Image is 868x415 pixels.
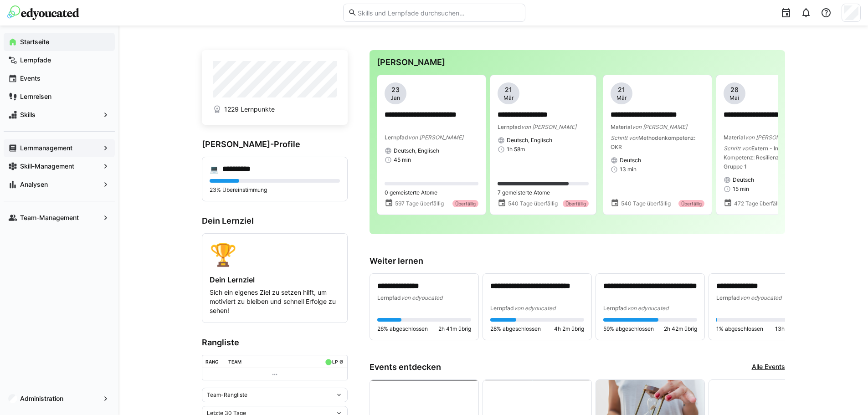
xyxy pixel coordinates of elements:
span: von [PERSON_NAME] [745,134,800,141]
span: 13 min [620,166,637,173]
div: Team [228,359,241,364]
span: von [PERSON_NAME] [632,123,687,130]
span: von edyoucated [401,294,442,301]
a: Alle Events [752,362,785,372]
span: Lernpfad [377,294,401,301]
span: Mai [729,94,739,102]
span: 2h 41m übrig [438,325,471,333]
span: 4h 2m übrig [554,325,584,333]
span: 28 [730,85,739,94]
p: 23% Übereinstimmung [210,186,340,194]
span: 28% abgeschlossen [490,325,541,333]
h4: Dein Lernziel [210,275,340,284]
span: Deutsch [620,157,641,164]
span: Team-Rangliste [207,391,247,399]
input: Skills und Lernpfade durchsuchen… [357,9,520,17]
a: ø [339,357,344,365]
span: Schritt von [611,134,638,141]
span: 540 Tage überfällig [508,200,558,207]
span: Mär [503,94,514,102]
span: Deutsch, Englisch [507,137,552,144]
span: 23 [391,85,400,94]
span: 15 min [733,185,749,193]
div: Überfällig [563,200,589,207]
div: Rang [205,359,219,364]
span: 1h 58m [507,146,525,153]
span: von [PERSON_NAME] [408,134,463,141]
span: Mär [616,94,627,102]
span: Lernpfad [498,123,521,130]
span: Jan [390,94,400,102]
h3: Events entdecken [370,362,441,372]
span: 26% abgeschlossen [377,325,428,333]
h3: Dein Lernziel [202,216,348,226]
h3: [PERSON_NAME] [377,57,778,67]
span: von edyoucated [740,294,781,301]
div: Überfällig [678,200,704,207]
div: LP [332,359,338,364]
span: Lernpfad [385,134,408,141]
span: Material [611,123,632,130]
span: Lernpfad [603,305,627,312]
span: 7 gemeisterte Atome [498,189,550,196]
span: 0 gemeisterte Atome [385,189,437,196]
h3: [PERSON_NAME]-Profile [202,139,348,149]
span: 59% abgeschlossen [603,325,654,333]
span: Lernpfad [490,305,514,312]
span: Lernpfad [716,294,740,301]
span: Material [724,134,745,141]
span: 540 Tage überfällig [621,200,671,207]
h3: Weiter lernen [370,256,785,266]
div: 🏆 [210,241,340,268]
span: von edyoucated [627,305,668,312]
span: Deutsch [733,176,754,184]
p: Sich ein eigenes Ziel zu setzen hilft, um motiviert zu bleiben und schnell Erfolge zu sehen! [210,288,340,315]
span: Deutsch, Englisch [394,147,439,154]
span: 1229 Lernpunkte [224,105,275,114]
span: 1% abgeschlossen [716,325,763,333]
span: 21 [618,85,625,94]
span: Extern - Individuelle Kompetenz: Resilienz (Haufe) Gruppe 1 [724,145,804,170]
span: Methodenkompetenz: OKR [611,134,695,150]
h3: Rangliste [202,338,348,348]
span: von edyoucated [514,305,555,312]
span: 21 [505,85,512,94]
span: 2h 42m übrig [664,325,697,333]
span: von [PERSON_NAME] [521,123,576,130]
div: 💻️ [210,164,219,174]
span: 472 Tage überfällig [734,200,783,207]
div: Überfällig [452,200,478,207]
span: Schritt von [724,145,751,152]
span: 597 Tage überfällig [395,200,444,207]
span: 45 min [394,156,411,164]
span: 13h 11m übrig [775,325,810,333]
